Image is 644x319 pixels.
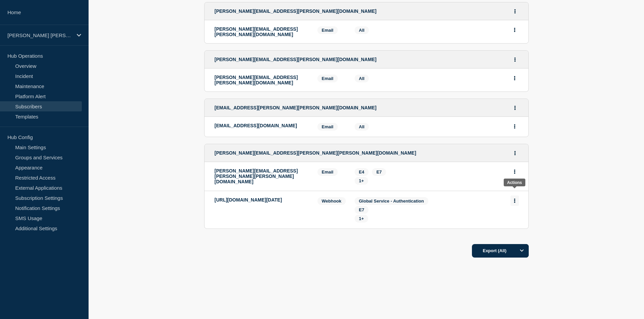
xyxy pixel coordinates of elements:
[510,73,519,83] button: Actions
[215,8,377,14] span: [PERSON_NAME][EMAIL_ADDRESS][PERSON_NAME][DOMAIN_NAME]
[510,25,519,35] button: Actions
[359,216,364,221] span: 1+
[215,168,307,184] p: [PERSON_NAME][EMAIL_ADDRESS][PERSON_NAME][PERSON_NAME][DOMAIN_NAME]
[215,75,307,85] p: [PERSON_NAME][EMAIL_ADDRESS][PERSON_NAME][DOMAIN_NAME]
[359,198,424,204] span: Global Service - Authentication
[359,207,364,212] span: E7
[359,76,365,81] span: All
[7,32,72,38] p: [PERSON_NAME] [PERSON_NAME] LLP
[510,166,519,177] button: Actions
[359,169,364,175] span: E4
[317,123,338,131] span: Email
[215,123,307,128] p: [EMAIL_ADDRESS][DOMAIN_NAME]
[215,57,377,62] span: [PERSON_NAME][EMAIL_ADDRESS][PERSON_NAME][DOMAIN_NAME]
[511,54,519,65] button: Actions
[510,195,519,206] button: Actions
[359,28,365,33] span: All
[317,197,346,205] span: Webhook
[515,244,529,258] button: Options
[376,169,382,175] span: E7
[215,197,307,203] p: [URL][DOMAIN_NAME][DATE]
[472,244,529,258] button: Export (All)
[317,75,338,82] span: Email
[317,168,338,176] span: Email
[511,6,519,17] button: Actions
[359,124,365,129] span: All
[215,26,307,37] p: [PERSON_NAME][EMAIL_ADDRESS][PERSON_NAME][DOMAIN_NAME]
[215,150,416,156] span: [PERSON_NAME][EMAIL_ADDRESS][PERSON_NAME][PERSON_NAME][DOMAIN_NAME]
[507,180,522,185] div: Actions
[511,148,519,158] button: Actions
[359,178,364,183] span: 1+
[317,26,338,34] span: Email
[215,105,377,110] span: [EMAIL_ADDRESS][PERSON_NAME][PERSON_NAME][DOMAIN_NAME]
[510,121,519,132] button: Actions
[511,103,519,113] button: Actions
